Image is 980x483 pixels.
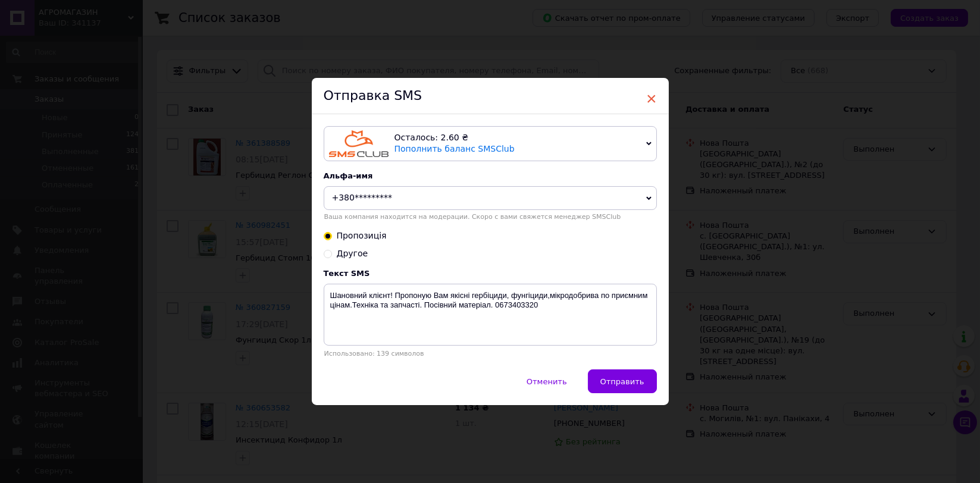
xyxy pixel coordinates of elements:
a: Пополнить баланс SMSClub [394,144,515,153]
span: Другое [337,249,368,258]
span: Альфа-имя [324,171,373,180]
span: × [646,89,657,109]
button: Отправить [588,369,657,393]
textarea: Шановний клієнт! Пропоную Вам якісні гербіциди, фунгіциди,мікродобрива по приємним цінам.Техніка ... [324,284,657,346]
div: Отправка SMS [312,78,669,114]
div: Текст SMS [324,269,657,278]
span: Пропозиція [337,231,387,240]
button: Отменить [514,369,580,393]
div: Осталось: 2.60 ₴ [394,132,641,144]
span: Ваша компания находится на модерации. Скоро с вами свяжется менеджер SMSClub [324,213,657,221]
span: Отправить [600,377,644,386]
span: Отменить [527,377,567,386]
div: Использовано: 139 символов [324,350,657,357]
